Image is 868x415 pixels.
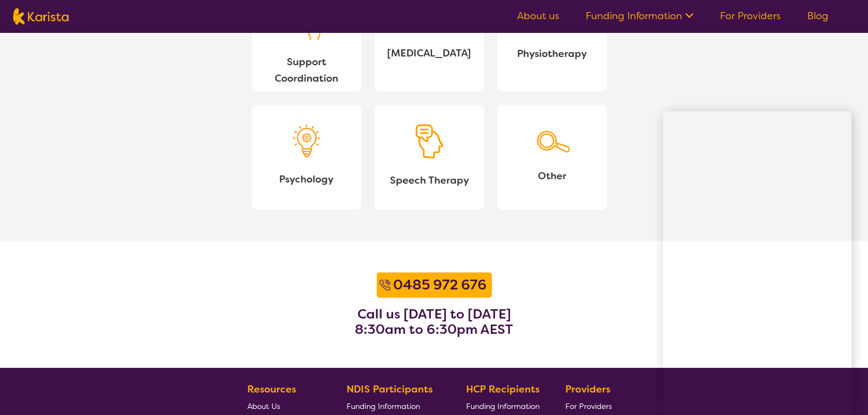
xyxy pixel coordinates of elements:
span: About Us [247,401,280,411]
img: Karista logo [13,8,69,25]
span: Speech Therapy [383,172,475,189]
a: Blog [807,9,829,22]
span: For Providers [565,401,612,411]
span: Funding Information [466,401,540,411]
a: About us [517,9,559,22]
b: Providers [565,383,610,396]
a: Funding Information [466,397,540,414]
span: Physiotherapy [506,46,598,62]
b: NDIS Participants [347,383,433,396]
a: 0485 972 676 [390,275,489,295]
a: Funding Information [347,397,441,414]
b: 0485 972 676 [393,276,486,294]
a: Search iconOther [497,105,607,210]
a: About Us [247,397,321,414]
a: Psychology iconPsychology [252,105,361,210]
span: [MEDICAL_DATA] [383,45,475,61]
img: Speech Therapy icon [416,124,443,159]
img: Search icon [533,124,571,154]
span: Support Coordination [260,54,353,87]
b: Resources [247,383,296,396]
b: HCP Recipients [466,383,540,396]
span: Funding Information [347,401,420,411]
span: Other [506,168,598,184]
a: Funding Information [586,9,694,22]
h3: Call us [DATE] to [DATE] 8:30am to 6:30pm AEST [355,306,513,337]
a: For Providers [565,397,616,414]
a: Speech Therapy iconSpeech Therapy [375,105,484,210]
img: Psychology icon [293,124,320,157]
iframe: Chat Window [663,111,852,415]
img: Call icon [379,280,390,291]
a: For Providers [720,9,781,22]
span: Psychology [260,171,353,187]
